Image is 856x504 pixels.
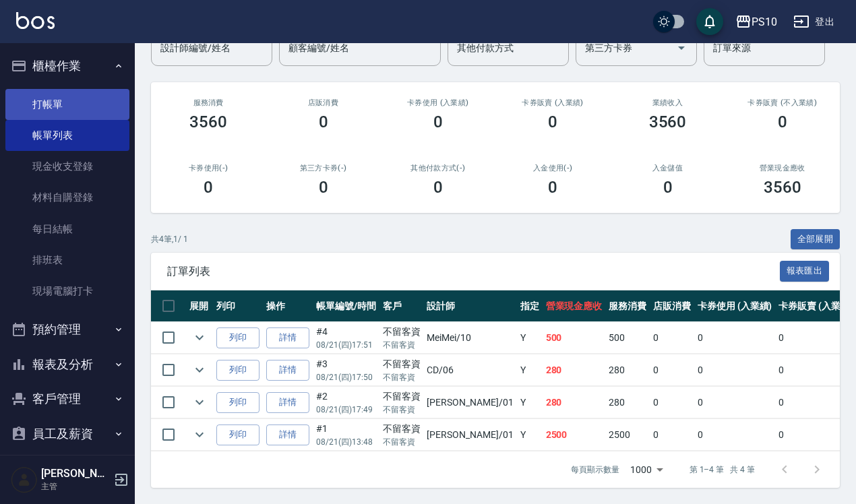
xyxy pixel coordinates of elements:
button: 列印 [216,424,259,445]
button: 櫃檯作業 [5,49,129,84]
img: Logo [16,12,55,29]
td: #3 [313,354,379,386]
h3: 0 [778,113,787,131]
h2: 店販消費 [282,98,364,107]
h3: 0 [433,178,443,197]
a: 詳情 [266,360,309,381]
th: 營業現金應收 [543,290,606,322]
button: 登出 [788,9,840,34]
h3: 0 [319,113,328,131]
h5: [PERSON_NAME] [41,467,110,480]
a: 詳情 [266,424,309,445]
button: 列印 [216,327,259,348]
h2: 營業現金應收 [741,164,824,172]
th: 帳單編號/時間 [313,290,379,322]
p: 不留客資 [383,371,421,383]
h3: 3560 [189,113,227,131]
button: 商品管理 [5,451,129,486]
img: Person [11,466,38,493]
h2: 入金儲值 [626,164,708,172]
p: 08/21 (四) 17:49 [316,404,376,416]
th: 設計師 [423,290,516,322]
div: PS10 [752,13,777,30]
td: 500 [543,322,606,354]
a: 詳情 [266,327,309,348]
td: Y [517,419,543,451]
p: 不留客資 [383,404,421,416]
button: PS10 [730,8,783,36]
div: 不留客資 [383,357,421,371]
p: 08/21 (四) 17:50 [316,371,376,383]
td: 0 [694,354,776,386]
td: 0 [694,419,776,451]
td: 280 [605,387,650,418]
button: 列印 [216,392,259,413]
button: 全部展開 [791,229,840,250]
h2: 入金使用(-) [512,164,594,172]
p: 第 1–4 筆 共 4 筆 [690,464,755,476]
h3: 0 [548,113,557,131]
p: 不留客資 [383,339,421,351]
a: 排班表 [5,245,129,276]
td: 0 [650,419,694,451]
h3: 0 [548,178,557,197]
div: 1000 [625,451,668,488]
div: 不留客資 [383,422,421,436]
p: 每頁顯示數量 [571,464,619,476]
td: Y [517,354,543,386]
h3: 3560 [764,178,801,197]
button: 報表及分析 [5,347,129,382]
button: expand row [189,327,210,348]
button: 列印 [216,360,259,381]
td: #4 [313,322,379,354]
button: 客戶管理 [5,381,129,416]
h2: 卡券使用(-) [167,164,249,172]
th: 服務消費 [605,290,650,322]
h3: 0 [663,178,673,197]
td: 2500 [543,419,606,451]
th: 列印 [213,290,263,322]
p: 主管 [41,480,110,493]
h2: 第三方卡券(-) [282,164,364,172]
td: 0 [694,387,776,418]
a: 現場電腦打卡 [5,276,129,307]
td: 0 [650,387,694,418]
button: 報表匯出 [780,261,830,282]
button: 預約管理 [5,312,129,347]
th: 客戶 [379,290,424,322]
th: 店販消費 [650,290,694,322]
button: expand row [189,424,210,445]
button: save [696,8,723,35]
h2: 卡券使用 (入業績) [397,98,479,107]
td: 500 [605,322,650,354]
td: Y [517,322,543,354]
h3: 0 [433,113,443,131]
a: 報表匯出 [780,264,830,277]
button: expand row [189,392,210,412]
a: 打帳單 [5,89,129,120]
th: 卡券使用 (入業績) [694,290,776,322]
td: CD /06 [423,354,516,386]
h2: 其他付款方式(-) [397,164,479,172]
a: 現金收支登錄 [5,151,129,182]
p: 08/21 (四) 13:48 [316,436,376,448]
td: 0 [650,354,694,386]
td: 280 [543,387,606,418]
td: #1 [313,419,379,451]
td: [PERSON_NAME] /01 [423,387,516,418]
div: 不留客資 [383,389,421,404]
button: Open [671,37,692,59]
td: 0 [694,322,776,354]
p: 08/21 (四) 17:51 [316,339,376,351]
th: 操作 [263,290,313,322]
button: 員工及薪資 [5,416,129,451]
td: [PERSON_NAME] /01 [423,419,516,451]
h2: 業績收入 [626,98,708,107]
td: 280 [605,354,650,386]
a: 材料自購登錄 [5,182,129,213]
h3: 3560 [649,113,687,131]
a: 詳情 [266,392,309,413]
h2: 卡券販賣 (入業績) [512,98,594,107]
h3: 服務消費 [167,98,249,107]
div: 不留客資 [383,325,421,339]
